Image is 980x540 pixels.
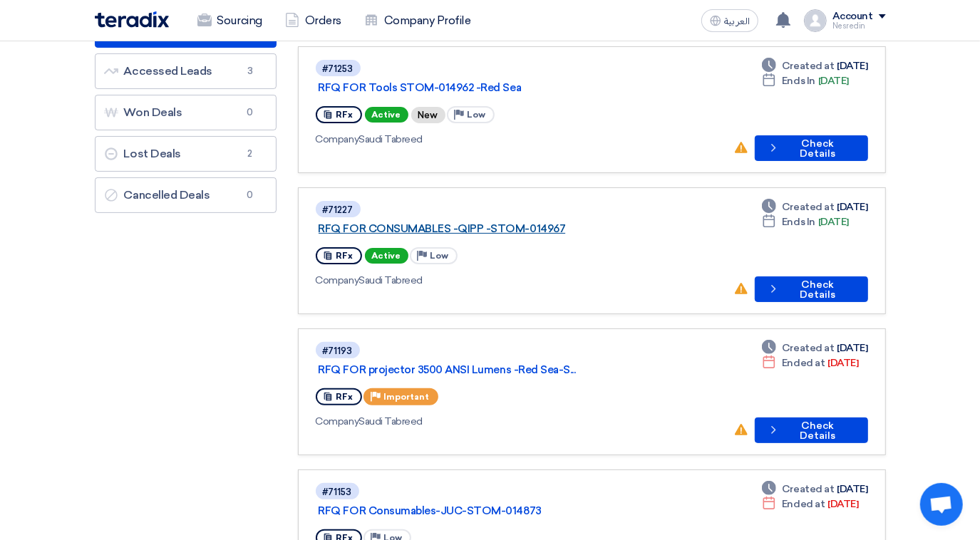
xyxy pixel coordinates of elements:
a: RFQ FOR projector 3500 ANSI Lumens -Red Sea-S... [319,363,675,376]
img: Teradix logo [95,11,169,28]
div: New [411,107,445,123]
div: [DATE] [762,355,858,370]
div: Saudi Tabreed [316,273,722,288]
span: Low [468,110,486,120]
span: Active [365,248,408,264]
span: 2 [242,147,259,161]
button: العربية [701,9,758,32]
span: Created at [782,341,834,355]
span: Ended at [782,355,825,370]
span: Low [430,251,449,261]
a: Accessed Leads3 [95,53,277,89]
span: Company [316,415,359,427]
span: Created at [782,482,834,497]
button: Check Details [755,417,868,443]
span: Active [365,107,408,123]
span: Ends In [782,214,815,229]
a: Open chat [920,483,963,526]
span: 3 [242,64,259,78]
a: RFQ FOR CONSUMABLES -QIPP -STOM-014967 [319,222,675,235]
a: Company Profile [353,5,483,36]
a: Sourcing [186,5,274,36]
div: #71253 [323,64,354,73]
a: Lost Deals2 [95,136,277,172]
div: Nesredin [832,22,886,30]
span: RFx [336,110,354,120]
span: Created at [782,58,834,73]
span: Company [316,274,359,286]
a: Won Deals0 [95,95,277,130]
div: [DATE] [762,58,867,73]
div: Account [832,11,873,23]
div: #71153 [323,487,352,497]
img: profile_test.png [804,9,827,32]
div: [DATE] [762,341,867,355]
span: RFx [336,392,354,402]
div: [DATE] [762,482,867,497]
div: [DATE] [762,199,867,214]
div: Saudi Tabreed [316,132,722,147]
div: [DATE] [762,214,849,229]
span: Company [316,133,359,145]
button: Check Details [755,276,868,302]
button: Check Details [755,135,868,161]
span: Ends In [782,73,815,88]
div: #71227 [323,205,354,214]
span: 0 [242,188,259,202]
span: العربية [724,16,750,26]
a: Cancelled Deals0 [95,177,277,213]
a: RFQ FOR Consumables-JUC-STOM-014873 [319,504,675,517]
div: [DATE] [762,73,849,88]
span: 0 [242,105,259,120]
span: Ended at [782,497,825,512]
span: RFx [336,251,354,261]
span: Created at [782,199,834,214]
div: [DATE] [762,497,858,512]
a: RFQ FOR Tools STOM-014962 -Red Sea [319,81,675,94]
a: Orders [274,5,353,36]
div: #71193 [323,346,353,355]
span: Important [384,392,430,402]
div: Saudi Tabreed [316,414,722,429]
